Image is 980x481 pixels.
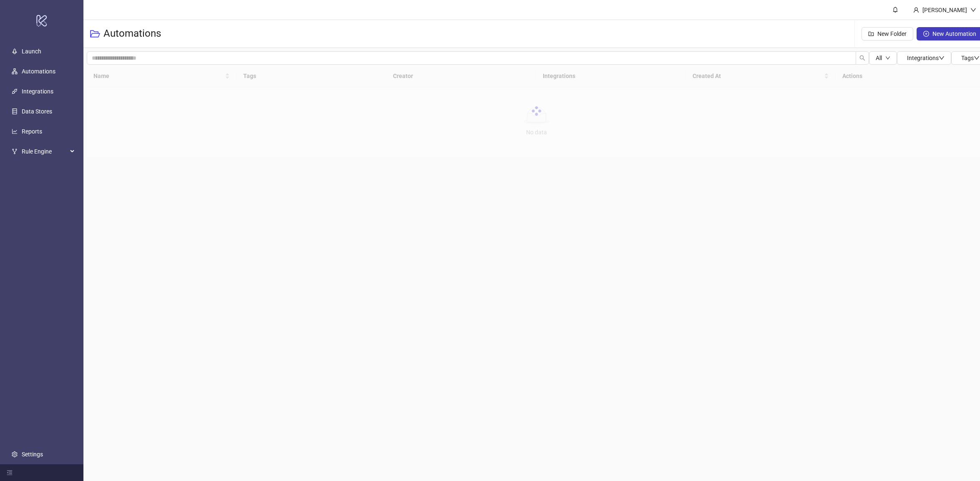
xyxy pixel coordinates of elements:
a: Launch [22,48,41,55]
span: New Automation [932,30,976,37]
a: Settings [22,451,43,458]
span: bell [892,7,898,13]
button: Integrationsdown [897,51,951,65]
div: [PERSON_NAME] [919,5,970,15]
h3: Automations [103,27,161,40]
span: New Folder [877,30,907,37]
span: folder-add [868,31,874,37]
span: down [974,55,980,61]
span: plus-circle [923,31,929,37]
span: search [859,55,865,61]
span: down [970,7,976,13]
span: user [913,7,919,13]
span: Integrations [907,55,945,61]
span: down [885,55,890,60]
a: Automations [22,68,55,75]
span: All [876,55,882,61]
span: menu-fold [7,470,13,476]
button: Alldown [869,51,897,65]
a: Data Stores [22,108,52,115]
button: New Folder [862,27,913,40]
span: Tags [961,55,980,61]
span: folder-open [90,29,100,39]
a: Reports [22,128,42,135]
span: fork [12,149,18,154]
span: down [939,55,945,61]
a: Integrations [22,88,53,95]
span: Rule Engine [22,143,68,160]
